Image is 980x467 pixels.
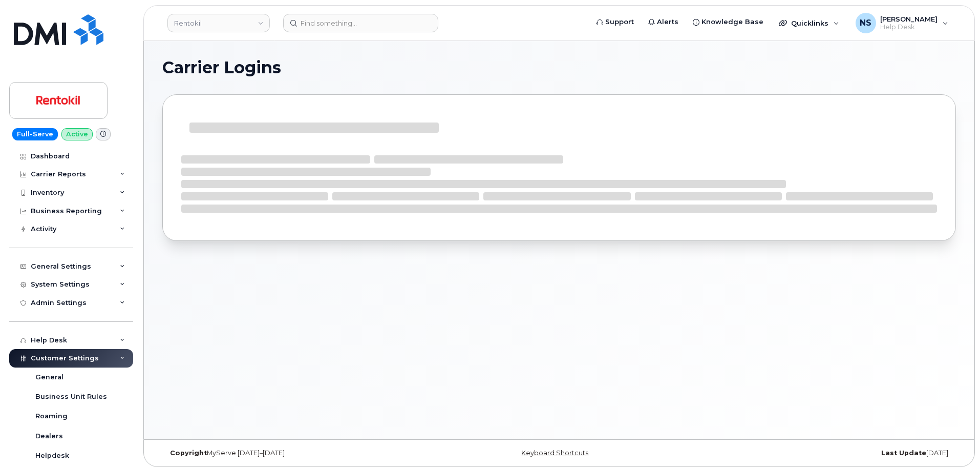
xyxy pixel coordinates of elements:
[521,449,588,457] a: Keyboard Shortcuts
[162,449,427,457] div: MyServe [DATE]–[DATE]
[162,60,281,75] span: Carrier Logins
[170,449,207,457] strong: Copyright
[881,449,926,457] strong: Last Update
[691,449,956,457] div: [DATE]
